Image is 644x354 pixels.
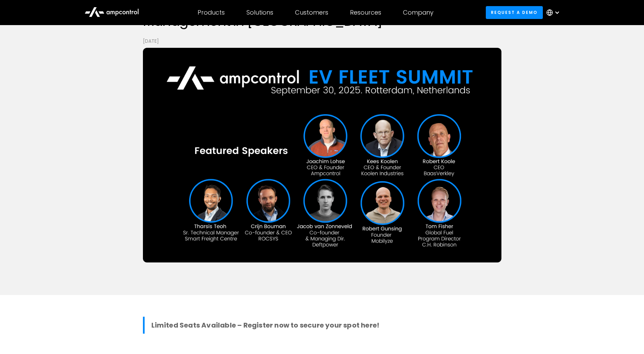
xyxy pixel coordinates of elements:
a: Limited Seats Available – Register now to secure your spot here! [151,320,380,330]
div: Solutions [246,9,273,16]
div: Company [403,9,434,16]
div: Customers [295,9,328,16]
p: [DATE] [143,37,501,45]
a: Request a demo [486,6,543,19]
div: Resources [350,9,381,16]
div: Products [198,9,225,16]
blockquote: ‍ [143,317,501,334]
